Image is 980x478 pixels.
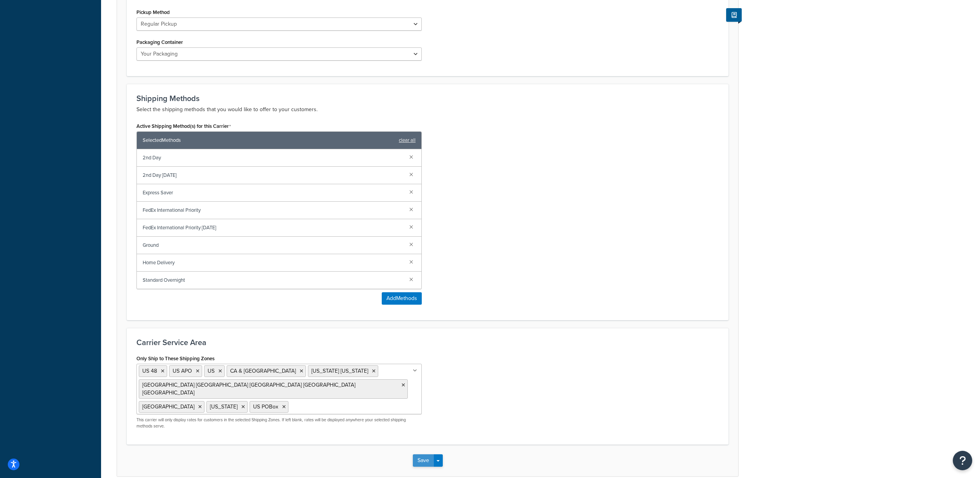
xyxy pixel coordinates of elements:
label: Packaging Container [136,39,183,45]
span: CA & [GEOGRAPHIC_DATA] [230,367,296,375]
h3: Carrier Service Area [136,338,719,347]
span: US 48 [142,367,157,375]
span: US POBox [253,403,278,411]
span: Selected Methods [143,135,395,146]
p: This carrier will only display rates for customers in the selected Shipping Zones. If left blank,... [136,417,422,429]
span: Standard Overnight [143,275,403,286]
label: Only Ship to These Shipping Zones [136,356,215,361]
button: Open Resource Center [953,451,972,470]
label: Pickup Method [136,9,170,15]
h3: Shipping Methods [136,94,719,103]
button: AddMethods [382,292,422,305]
p: Select the shipping methods that you would like to offer to your customers. [136,105,719,114]
span: [GEOGRAPHIC_DATA] [142,403,194,411]
span: [US_STATE] [US_STATE] [311,367,368,375]
span: [US_STATE] [210,403,238,411]
a: clear all [399,135,416,146]
button: Save [413,454,434,467]
span: FedEx International Priority [143,205,403,216]
span: US APO [173,367,192,375]
label: Active Shipping Method(s) for this Carrier [136,123,231,129]
button: Show Help Docs [726,8,742,22]
span: [GEOGRAPHIC_DATA] [GEOGRAPHIC_DATA] [GEOGRAPHIC_DATA] [GEOGRAPHIC_DATA] [GEOGRAPHIC_DATA] [142,381,355,397]
span: Home Delivery [143,257,403,268]
span: US [208,367,215,375]
span: FedEx International Priority [DATE] [143,222,403,233]
span: Ground [143,240,403,251]
span: 2nd Day [DATE] [143,170,403,181]
span: 2nd Day [143,152,403,163]
span: Express Saver [143,187,403,198]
